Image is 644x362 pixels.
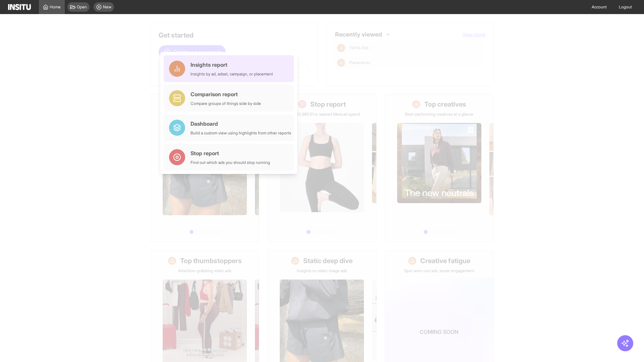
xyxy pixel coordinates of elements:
[191,149,270,157] div: Stop report
[50,4,61,10] span: Home
[8,4,31,10] img: Logo
[103,4,111,10] span: New
[191,71,273,77] div: Insights by ad, adset, campaign, or placement
[191,160,270,165] div: Find out which ads you should stop running
[191,130,291,136] div: Build a custom view using highlights from other reports
[191,61,273,69] div: Insights report
[191,101,261,106] div: Compare groups of things side by side
[191,120,291,128] div: Dashboard
[191,90,261,98] div: Comparison report
[77,4,87,10] span: Open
